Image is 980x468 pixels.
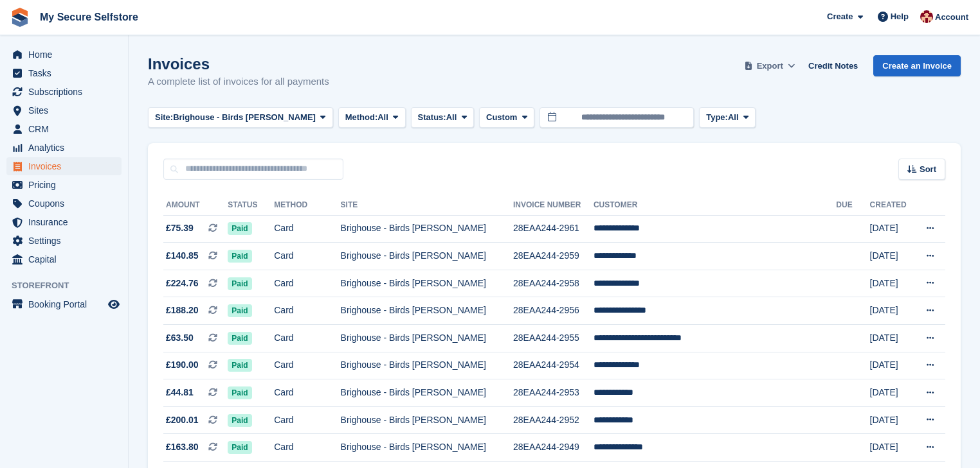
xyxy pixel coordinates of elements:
span: Paid [228,222,251,235]
span: Paid [228,414,251,427]
span: £44.81 [166,386,194,399]
span: Capital [28,250,105,268]
a: menu [6,157,122,175]
span: £188.20 [166,304,199,317]
span: All [377,111,388,124]
span: Analytics [28,139,105,157]
img: Laura Oldroyd [920,10,933,23]
span: £224.76 [166,277,199,290]
a: menu [6,139,122,157]
td: Brighouse - Birds [PERSON_NAME] [341,243,513,270]
p: A complete list of invoices for all payments [148,74,329,89]
th: Created [870,195,914,216]
td: Brighouse - Birds [PERSON_NAME] [341,215,513,243]
span: Account [935,11,968,24]
span: Brighouse - Birds [PERSON_NAME] [173,111,316,124]
td: [DATE] [870,434,914,462]
button: Export [741,55,798,76]
td: [DATE] [870,270,914,297]
span: Booking Portal [28,295,105,313]
span: Type: [706,111,728,124]
td: 28EAA244-2956 [513,297,594,325]
th: Method [274,195,340,216]
a: menu [6,101,122,119]
span: All [446,111,457,124]
a: menu [6,250,122,268]
img: stora-icon-8386f47178a22dfd0bd8f6a31ec36ba5ce8667c1dd55bd0f319d3a0aa187defe.svg [10,8,30,27]
button: Status: All [411,107,474,128]
span: £75.39 [166,221,194,235]
span: Storefront [12,279,128,292]
button: Custom [479,107,534,128]
span: £190.00 [166,358,199,372]
a: Credit Notes [803,55,863,76]
td: 28EAA244-2959 [513,243,594,270]
span: £140.85 [166,249,199,263]
span: Paid [228,359,251,372]
td: Brighouse - Birds [PERSON_NAME] [341,379,513,407]
span: Paid [228,386,251,399]
a: Preview store [106,297,122,312]
td: [DATE] [870,215,914,243]
a: menu [6,120,122,138]
span: Settings [28,232,105,250]
span: Paid [228,277,251,290]
span: Create [827,10,853,23]
a: menu [6,295,122,313]
h1: Invoices [148,55,329,73]
td: 28EAA244-2958 [513,270,594,297]
a: menu [6,232,122,250]
span: Paid [228,250,251,263]
td: Brighouse - Birds [PERSON_NAME] [341,406,513,434]
td: Card [274,352,340,379]
td: Card [274,297,340,325]
span: Tasks [28,64,105,82]
span: Coupons [28,195,105,212]
span: Paid [228,441,251,454]
td: 28EAA244-2952 [513,406,594,434]
span: Pricing [28,176,105,194]
span: Sort [920,163,936,176]
td: [DATE] [870,325,914,352]
span: Method: [345,111,378,124]
a: menu [6,176,122,194]
td: [DATE] [870,379,914,407]
td: Card [274,379,340,407]
span: Site: [155,111,173,124]
span: Custom [486,111,517,124]
span: CRM [28,120,105,138]
td: Card [274,325,340,352]
span: Subscriptions [28,83,105,101]
td: Brighouse - Birds [PERSON_NAME] [341,297,513,325]
span: Invoices [28,157,105,175]
button: Site: Brighouse - Birds [PERSON_NAME] [148,107,333,128]
span: £163.80 [166,440,199,454]
th: Status [228,195,274,216]
a: Create an Invoice [873,55,961,76]
span: Export [757,60,783,73]
span: £63.50 [166,331,194,345]
td: [DATE] [870,243,914,270]
td: Card [274,434,340,462]
span: £200.01 [166,413,199,427]
td: 28EAA244-2954 [513,352,594,379]
td: 28EAA244-2955 [513,325,594,352]
span: Home [28,46,105,64]
span: Help [891,10,909,23]
td: Card [274,270,340,297]
span: Status: [418,111,446,124]
td: Brighouse - Birds [PERSON_NAME] [341,352,513,379]
td: Card [274,406,340,434]
span: Sites [28,101,105,119]
th: Due [836,195,869,216]
td: [DATE] [870,352,914,379]
span: Paid [228,304,251,317]
td: Brighouse - Birds [PERSON_NAME] [341,270,513,297]
td: [DATE] [870,297,914,325]
button: Type: All [699,107,756,128]
th: Site [341,195,513,216]
a: My Secure Selfstore [35,6,143,28]
span: All [728,111,739,124]
td: Brighouse - Birds [PERSON_NAME] [341,434,513,462]
td: Card [274,243,340,270]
